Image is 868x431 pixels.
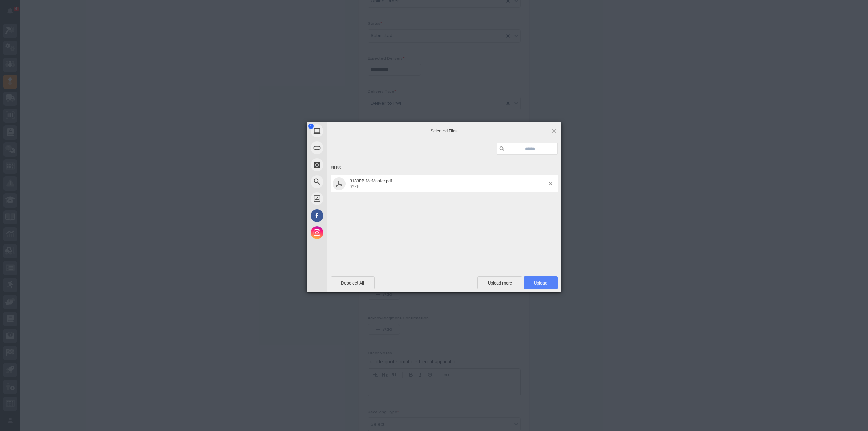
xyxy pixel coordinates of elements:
[307,190,388,207] div: Unsplash
[307,173,388,190] div: Web Search
[307,224,388,241] div: Instagram
[348,178,549,190] span: 3183RB McMaster.pdf
[307,207,388,224] div: Facebook
[307,122,388,139] div: My Device
[550,127,558,134] span: Click here or hit ESC to close picker
[307,156,388,173] div: Take Photo
[331,162,558,174] div: Files
[350,178,392,183] span: 3183RB McMaster.pdf
[524,276,558,289] span: Upload
[350,184,359,189] span: 92KB
[534,280,547,286] span: Upload
[307,139,388,156] div: Link (URL)
[376,128,512,134] span: Selected Files
[331,276,375,289] span: Deselect All
[477,276,522,289] span: Upload more
[308,124,314,129] span: 1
